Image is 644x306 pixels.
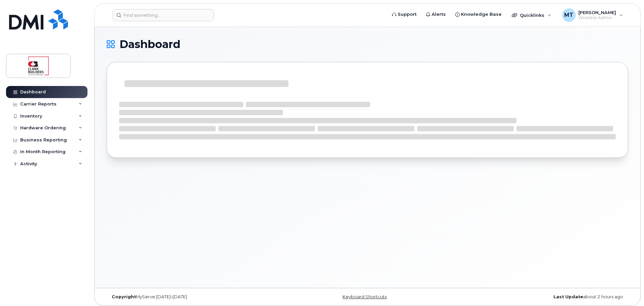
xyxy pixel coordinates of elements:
[553,294,583,299] strong: Last Update
[107,294,281,300] div: MyServe [DATE]–[DATE]
[343,294,387,299] a: Keyboard Shortcuts
[119,39,180,49] span: Dashboard
[112,294,136,299] strong: Copyright
[454,294,628,300] div: about 2 hours ago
